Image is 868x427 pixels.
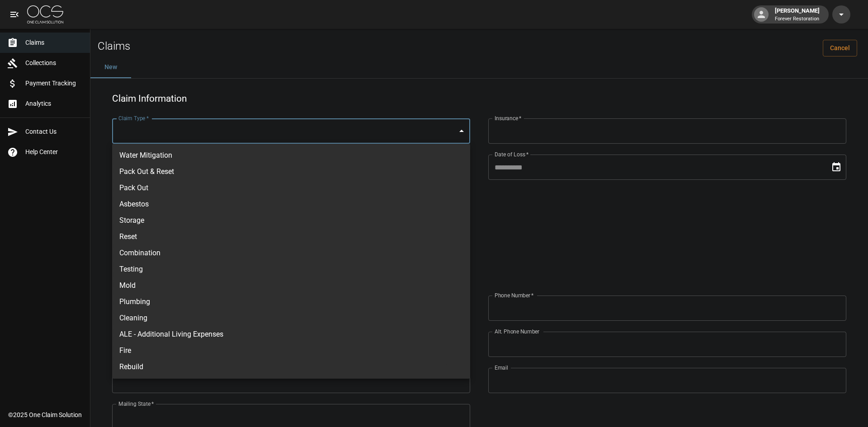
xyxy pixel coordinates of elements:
li: Rebuild [112,359,470,375]
li: Reset [112,229,470,245]
li: ALE - Additional Living Expenses [112,326,470,343]
li: Testing [112,261,470,277]
li: Water Mitigation [112,147,470,164]
li: Pack Out [112,180,470,196]
li: Mold [112,277,470,294]
li: Cleaning [112,310,470,326]
li: Plumbing [112,294,470,310]
li: Pack Out & Reset [112,164,470,180]
li: Asbestos [112,196,470,212]
li: Combination [112,245,470,261]
li: Storage [112,212,470,229]
li: Fire [112,343,470,359]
